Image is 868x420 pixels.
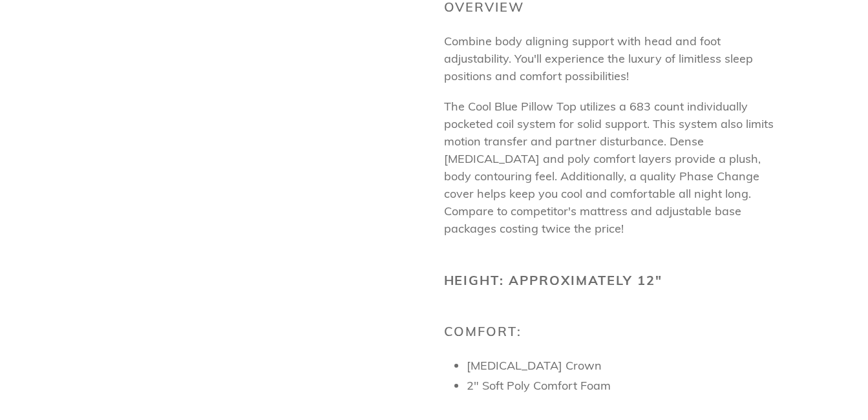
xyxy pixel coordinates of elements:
[467,378,611,393] span: 2" Soft Poly Comfort Foam
[444,272,663,288] b: Height: Approximately 12"
[444,99,774,236] span: The Cool Blue Pillow Top utilizes a 683 count individually pocketed coil system for solid support...
[444,324,787,339] h2: Comfort:
[444,34,753,83] span: Combine body aligning support with head and foot adjustability. You'll experience the luxury of l...
[467,357,787,374] li: [MEDICAL_DATA] Crown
